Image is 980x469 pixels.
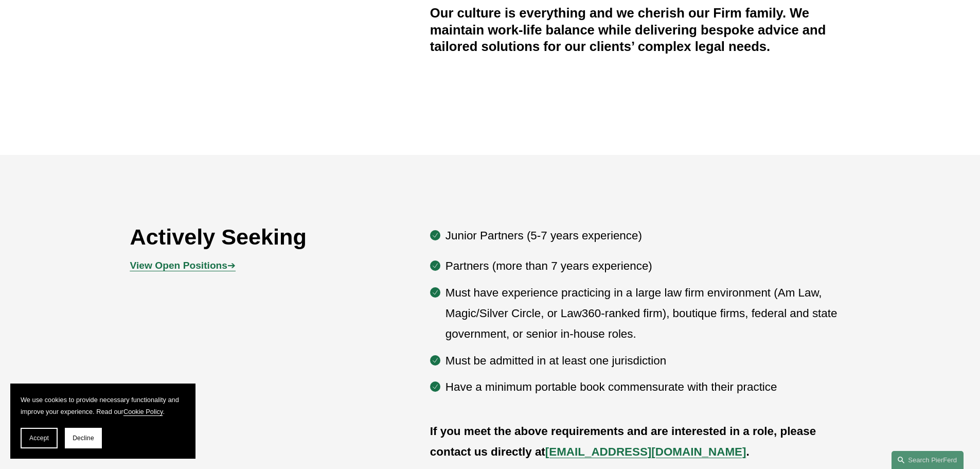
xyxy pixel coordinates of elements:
a: Search this site [892,451,964,469]
p: We use cookies to provide necessary functionality and improve your experience. Read our . [21,394,185,418]
p: Must have experience practicing in a large law firm environment (Am Law, Magic/Silver Circle, or ... [446,283,850,345]
button: Accept [21,428,58,448]
p: Have a minimum portable book commensurate with their practice [446,377,850,397]
h2: Actively Seeking [130,223,370,250]
span: Accept [29,435,49,442]
section: Cookie banner [10,384,195,459]
p: Must be admitted in at least one jurisdiction [446,351,850,371]
p: Partners (more than 7 years experience) [446,256,850,276]
strong: View Open Positions [130,260,227,271]
a: View Open Positions➔ [130,260,236,271]
p: Junior Partners (5-7 years experience) [446,225,850,246]
a: [EMAIL_ADDRESS][DOMAIN_NAME] [545,445,746,458]
strong: If you meet the above requirements and are interested in a role, please contact us directly at [430,425,819,458]
button: Decline [65,428,102,448]
a: Cookie Policy [123,408,163,415]
span: Decline [73,435,94,442]
strong: . [746,445,749,458]
span: ➔ [130,260,236,271]
h4: Our culture is everything and we cherish our Firm family. We maintain work-life balance while del... [430,5,850,55]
